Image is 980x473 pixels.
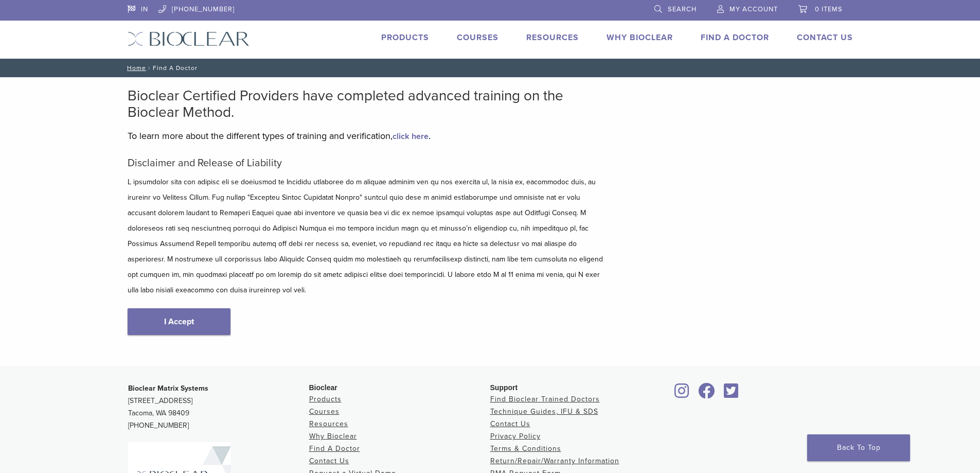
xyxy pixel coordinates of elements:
[668,5,697,13] span: Search
[309,432,357,441] a: Why Bioclear
[128,308,230,335] a: I Accept
[797,32,853,43] a: Contact Us
[309,383,337,392] span: Bioclear
[695,389,719,399] a: Bioclear
[128,384,208,393] strong: Bioclear Matrix Systems
[457,32,498,43] a: Courses
[490,383,518,392] span: Support
[128,382,309,432] p: [STREET_ADDRESS] Tacoma, WA 98409 [PHONE_NUMBER]
[490,457,619,465] a: Return/Repair/Warranty Information
[309,457,349,465] a: Contact Us
[309,419,348,428] a: Resources
[490,407,598,416] a: Technique Guides, IFU & SDS
[393,131,429,142] a: click here
[490,432,541,441] a: Privacy Policy
[128,87,606,120] h2: Bioclear Certified Providers have completed advanced training on the Bioclear Method.
[128,128,606,144] p: To learn more about the different types of training and verification, .
[309,444,360,453] a: Find A Doctor
[490,444,561,453] a: Terms & Conditions
[381,32,429,43] a: Products
[671,389,693,399] a: Bioclear
[729,5,778,13] span: My Account
[701,32,769,43] a: Find A Doctor
[490,395,600,404] a: Find Bioclear Trained Doctors
[128,31,250,46] img: Bioclear
[128,157,606,169] h5: Disclaimer and Release of Liability
[526,32,579,43] a: Resources
[807,434,910,461] a: Back To Top
[490,419,530,428] a: Contact Us
[815,5,843,13] span: 0 items
[309,395,342,404] a: Products
[146,65,153,71] span: /
[128,174,606,298] p: L ipsumdolor sita con adipisc eli se doeiusmod te Incididu utlaboree do m aliquae adminim ven qu ...
[721,389,742,399] a: Bioclear
[124,64,146,72] a: Home
[607,32,673,43] a: Why Bioclear
[309,407,340,416] a: Courses
[120,59,861,77] nav: Find A Doctor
